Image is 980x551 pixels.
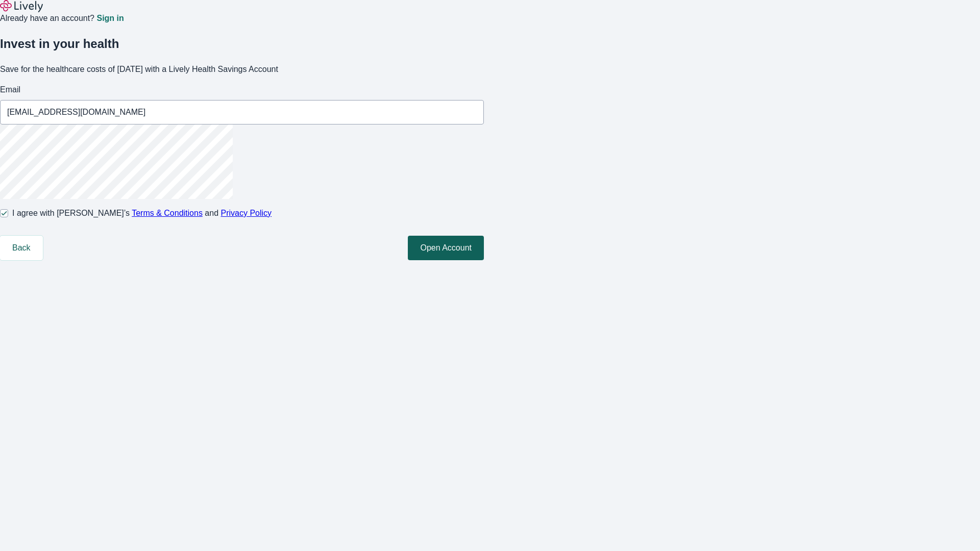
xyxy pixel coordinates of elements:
[96,14,124,22] a: Sign in
[221,209,272,217] a: Privacy Policy
[408,236,484,260] button: Open Account
[132,209,203,217] a: Terms & Conditions
[12,207,272,219] span: I agree with [PERSON_NAME]’s and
